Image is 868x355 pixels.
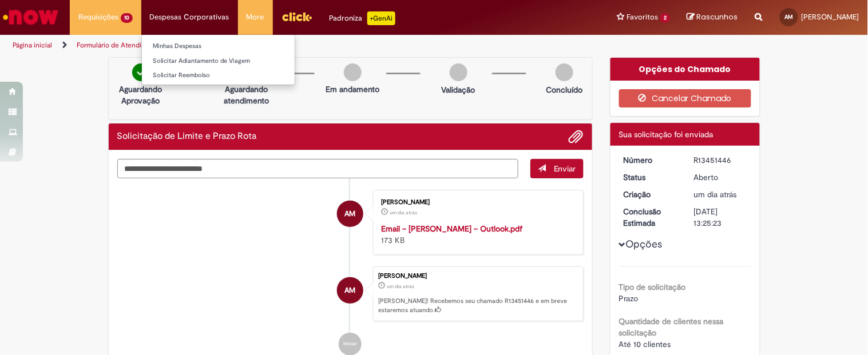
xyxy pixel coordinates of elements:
time: 27/08/2025 10:25:19 [694,189,737,200]
button: Cancelar Chamado [619,89,751,107]
div: Ana Beatriz Oliveira Martins [337,201,363,227]
div: Aberto [694,171,747,183]
span: [PERSON_NAME] [802,12,859,22]
span: Até 10 clientes [619,339,671,349]
span: More [247,11,264,23]
img: img-circle-grey.png [556,63,573,81]
div: Opções do Chamado [611,58,760,81]
div: [PERSON_NAME] [378,273,577,280]
p: Concluído [546,84,582,95]
span: Rascunhos [697,11,738,22]
a: Email – [PERSON_NAME] – Outlook.pdf [381,224,522,234]
a: Rascunhos [687,12,738,23]
span: Enviar [554,163,576,174]
p: Aguardando Aprovação [113,83,169,106]
div: [PERSON_NAME] [381,199,572,206]
span: AM [345,277,356,304]
p: Aguardando atendimento [219,83,275,106]
dt: Status [615,171,685,183]
span: Requisições [78,11,118,23]
p: [PERSON_NAME]! Recebemos seu chamado R13451446 e em breve estaremos atuando. [378,297,577,314]
div: 173 KB [381,223,572,246]
span: AM [345,200,356,228]
span: Sua solicitação foi enviada [619,129,714,139]
a: Página inicial [13,41,52,50]
span: um dia atrás [387,283,414,290]
div: 27/08/2025 10:25:19 [694,189,747,200]
a: Solicitar Adiantamento de Viagem [142,55,295,67]
dt: Criação [615,189,685,200]
dt: Conclusão Estimada [615,206,685,229]
a: Solicitar Reembolso [142,69,295,82]
b: Quantidade de clientes nessa solicitação [619,316,724,338]
p: Validação [442,84,475,95]
textarea: Digite sua mensagem aqui... [117,159,519,178]
h2: Solicitação de Limite e Prazo Rota Histórico de tíquete [117,131,257,142]
div: [DATE] 13:25:23 [694,206,747,229]
span: 10 [121,13,133,23]
b: Tipo de solicitação [619,282,686,292]
img: check-circle-green.png [132,63,150,81]
time: 27/08/2025 10:25:16 [390,209,417,216]
li: Ana Beatriz Oliveira Martins [117,266,584,321]
p: +GenAi [367,11,395,25]
span: 2 [660,13,670,23]
span: um dia atrás [390,209,417,216]
a: Minhas Despesas [142,40,295,53]
div: Padroniza [330,11,395,25]
button: Enviar [530,159,584,178]
button: Adicionar anexos [569,129,584,144]
ul: Trilhas de página [9,35,570,56]
p: Em andamento [326,83,379,95]
span: Prazo [619,293,639,304]
img: ServiceNow [1,6,60,29]
img: img-circle-grey.png [344,63,362,81]
span: um dia atrás [694,189,737,200]
a: Formulário de Atendimento [77,41,161,50]
time: 27/08/2025 10:25:19 [387,283,414,290]
span: AM [785,13,794,21]
div: Ana Beatriz Oliveira Martins [337,277,363,304]
ul: Despesas Corporativas [141,34,295,85]
span: Favoritos [627,11,658,23]
dt: Número [615,154,685,166]
img: click_logo_yellow_360x200.png [282,8,312,25]
img: img-circle-grey.png [450,63,467,81]
span: Despesas Corporativas [150,11,229,23]
div: R13451446 [694,154,747,166]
